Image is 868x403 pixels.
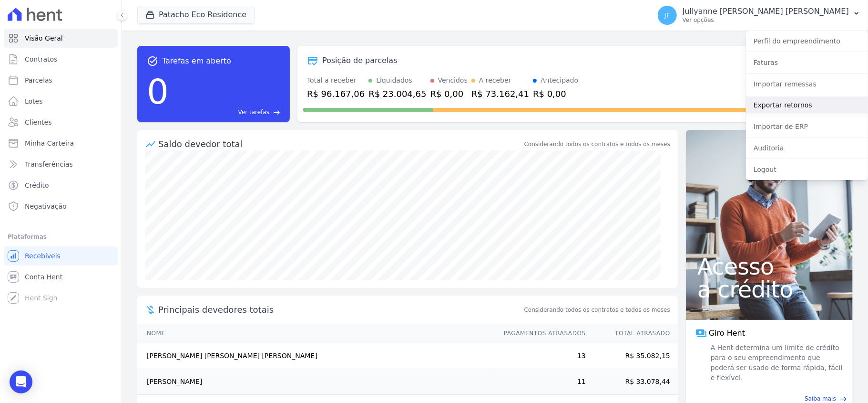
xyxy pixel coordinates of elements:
[709,328,745,339] span: Giro Hent
[664,12,670,19] span: JF
[25,272,62,282] span: Conta Hent
[479,75,511,85] div: A receber
[471,87,529,100] div: R$ 73.162,41
[4,267,118,286] a: Conta Hent
[10,371,32,393] div: Open Intercom Messenger
[4,134,118,153] a: Minha Carteira
[650,2,868,29] button: JF Jullyanne [PERSON_NAME] [PERSON_NAME] Ver opções
[137,369,495,395] td: [PERSON_NAME]
[541,75,578,85] div: Antecipado
[4,113,118,132] a: Clientes
[162,55,231,67] span: Tarefas em aberto
[533,87,578,100] div: R$ 0,00
[4,246,118,265] a: Recebíveis
[746,139,868,157] a: Auditoria
[25,251,61,261] span: Recebíveis
[173,108,280,117] a: Ver tarefas east
[25,117,51,127] span: Clientes
[368,87,426,100] div: R$ 23.004,65
[25,54,57,64] span: Contratos
[4,71,118,90] a: Parcelas
[4,155,118,174] a: Transferências
[4,176,118,195] a: Crédito
[746,54,868,71] a: Faturas
[137,324,495,343] th: Nome
[524,306,670,314] span: Considerando todos os contratos e todos os meses
[495,369,586,395] td: 11
[25,75,52,85] span: Parcelas
[4,197,118,216] a: Negativação
[746,161,868,178] a: Logout
[307,75,365,85] div: Total a receber
[4,92,118,111] a: Lotes
[307,87,365,100] div: R$ 96.167,06
[692,394,847,403] a: Saiba mais east
[4,29,118,48] a: Visão Geral
[137,6,255,24] button: Patacho Eco Residence
[840,395,847,403] span: east
[586,369,678,395] td: R$ 33.078,44
[746,96,868,114] a: Exportar retornos
[147,67,169,117] div: 0
[158,303,522,316] span: Principais devedores totais
[430,87,468,100] div: R$ 0,00
[697,255,841,278] span: Acesso
[586,324,678,343] th: Total Atrasado
[746,118,868,135] a: Importar de ERP
[746,75,868,93] a: Importar remessas
[25,180,49,190] span: Crédito
[273,109,280,116] span: east
[438,75,468,85] div: Vencidos
[495,343,586,369] td: 13
[137,343,495,369] td: [PERSON_NAME] [PERSON_NAME] [PERSON_NAME]
[25,201,67,211] span: Negativação
[25,159,73,169] span: Transferências
[683,16,849,24] p: Ver opções
[4,50,118,69] a: Contratos
[697,278,841,301] span: a crédito
[158,138,522,150] div: Saldo devedor total
[805,394,836,403] span: Saiba mais
[376,75,412,85] div: Liquidados
[147,55,158,67] span: task_alt
[524,140,670,148] div: Considerando todos os contratos e todos os meses
[746,32,868,50] a: Perfil do empreendimento
[25,96,43,106] span: Lotes
[8,231,114,243] div: Plataformas
[25,138,74,148] span: Minha Carteira
[586,343,678,369] td: R$ 35.082,15
[683,7,849,16] p: Jullyanne [PERSON_NAME] [PERSON_NAME]
[238,108,269,117] span: Ver tarefas
[25,33,63,43] span: Visão Geral
[322,55,398,66] div: Posição de parcelas
[709,343,843,383] span: A Hent determina um limite de crédito para o seu empreendimento que poderá ser usado de forma ráp...
[495,324,586,343] th: Pagamentos Atrasados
